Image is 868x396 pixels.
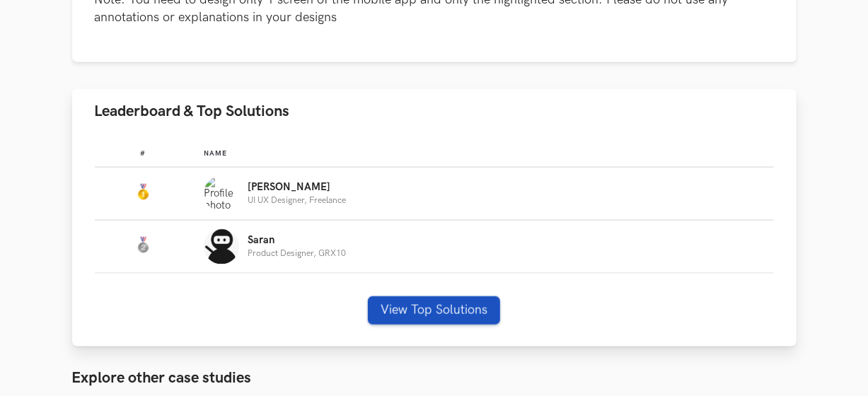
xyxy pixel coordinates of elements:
[134,184,151,201] img: Gold Medal
[204,149,227,158] span: Name
[134,237,151,254] img: Silver Medal
[95,138,774,274] table: Leaderboard
[95,102,290,121] span: Leaderboard & Top Solutions
[368,296,500,325] button: View Top Solutions
[248,249,346,258] p: Product Designer, GRX10
[72,134,797,347] div: Leaderboard & Top Solutions
[72,369,797,388] h3: Explore other case studies
[140,149,146,158] span: #
[204,229,239,264] img: Profile photo
[72,89,797,134] button: Leaderboard & Top Solutions
[248,182,346,193] p: [PERSON_NAME]
[248,235,346,246] p: Saran
[248,196,346,205] p: UI UX Designer, Freelance
[204,176,239,211] img: Profile photo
